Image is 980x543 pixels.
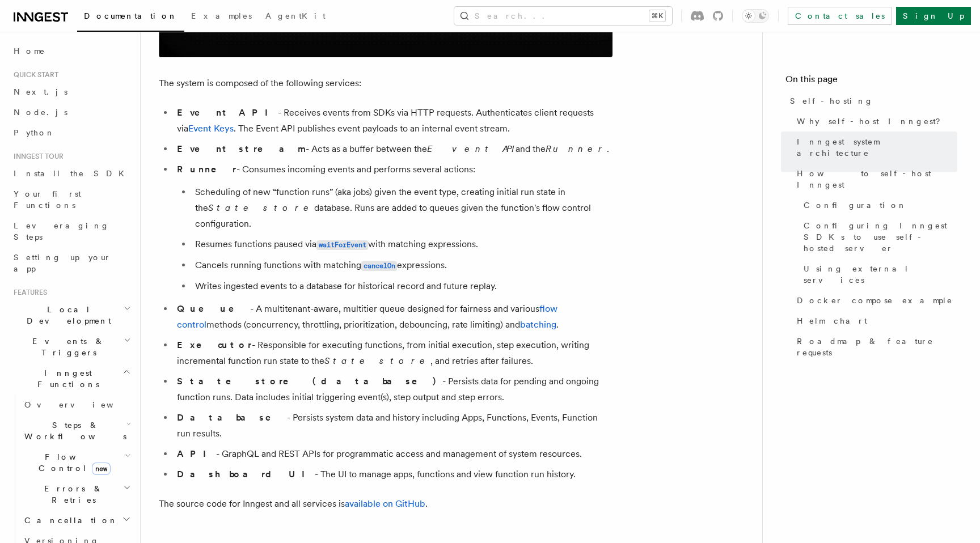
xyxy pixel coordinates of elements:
[177,303,250,314] strong: Queue
[9,367,122,390] span: Inngest Functions
[799,215,957,258] a: Configuring Inngest SDKs to use self-hosted server
[9,102,133,122] a: Node.js
[259,3,332,31] a: AgentKit
[361,261,397,271] code: cancelOn
[174,466,612,482] li: - The UI to manage apps, functions and view function run history.
[799,195,957,215] a: Configuration
[20,478,133,510] button: Errors & Retries
[797,116,948,127] span: Why self-host Inngest?
[14,189,81,210] span: Your first Functions
[20,447,133,478] button: Flow Controlnew
[345,498,425,509] a: available on GitHub
[454,7,672,25] button: Search...⌘K
[9,122,133,143] a: Python
[174,410,612,442] li: - Persists system data and history including Apps, Functions, Events, Function run results.
[788,7,892,25] a: Contact sales
[9,163,133,184] a: Install the SDK
[316,240,368,250] code: waitForEvent
[9,215,133,247] a: Leveraging Steps
[785,73,957,91] h4: On this page
[797,136,957,159] span: Inngest system architecture
[174,162,612,294] li: - Consumes incoming events and performs several actions:
[804,220,957,254] span: Configuring Inngest SDKs to use self-hosted server
[14,221,109,241] span: Leveraging Steps
[174,446,612,462] li: - GraphQL and REST APIs for programmatic access and management of system resources.
[177,448,216,459] strong: API
[9,152,64,161] span: Inngest tour
[9,70,58,79] span: Quick start
[177,143,306,154] strong: Event stream
[20,415,133,447] button: Steps & Workflows
[792,290,957,311] a: Docker compose example
[20,483,123,506] span: Errors & Retries
[177,469,315,480] strong: Dashboard UI
[9,299,133,331] button: Local Development
[9,304,124,326] span: Local Development
[208,202,314,213] em: State store
[177,412,287,423] strong: Database
[316,239,368,249] a: waitForEvent
[427,143,516,154] em: Event API
[177,107,278,118] strong: Event API
[265,11,326,20] span: AgentKit
[9,184,133,215] a: Your first Functions
[192,236,612,253] li: Resumes functions paused via with matching expressions.
[177,303,557,330] a: flow control
[177,164,236,175] strong: Runner
[792,111,957,131] a: Why self-host Inngest?
[9,288,47,297] span: Features
[797,168,957,190] span: How to self-host Inngest
[20,515,118,526] span: Cancellation
[14,128,55,137] span: Python
[159,75,612,91] p: The system is composed of the following services:
[159,496,612,512] p: The source code for Inngest and all services is .
[14,108,67,117] span: Node.js
[520,319,556,330] a: batching
[792,131,957,163] a: Inngest system architecture
[9,331,133,363] button: Events & Triggers
[792,311,957,331] a: Helm chart
[188,123,234,134] a: Event Keys
[324,355,430,366] em: State store
[797,295,953,306] span: Docker compose example
[24,400,141,409] span: Overview
[20,451,125,474] span: Flow Control
[790,95,873,107] span: Self-hosting
[896,7,971,25] a: Sign Up
[9,41,133,61] a: Home
[177,376,442,387] strong: State store (database)
[9,247,133,279] a: Setting up your app
[792,163,957,195] a: How to self-host Inngest
[742,9,769,23] button: Toggle dark mode
[177,340,252,350] strong: Executor
[174,337,612,369] li: - Responsible for executing functions, from initial execution, step execution, writing incrementa...
[174,374,612,405] li: - Persists data for pending and ongoing function runs. Data includes initial triggering event(s),...
[799,258,957,290] a: Using external services
[20,394,133,415] a: Overview
[192,257,612,274] li: Cancels running functions with matching expressions.
[9,336,124,358] span: Events & Triggers
[804,263,957,286] span: Using external services
[20,419,126,442] span: Steps & Workflows
[804,200,907,211] span: Configuration
[20,510,133,531] button: Cancellation
[92,463,111,475] span: new
[84,11,178,20] span: Documentation
[184,3,259,31] a: Examples
[77,3,184,32] a: Documentation
[797,315,867,326] span: Helm chart
[174,301,612,333] li: - A multitenant-aware, multitier queue designed for fairness and various methods (concurrency, th...
[174,141,612,157] li: - Acts as a buffer between the and the .
[785,91,957,111] a: Self-hosting
[192,278,612,294] li: Writes ingested events to a database for historical record and future replay.
[14,87,67,96] span: Next.js
[14,253,111,273] span: Setting up your app
[649,10,665,22] kbd: ⌘K
[192,184,612,232] li: Scheduling of new “function runs” (aka jobs) given the event type, creating initial run state in ...
[191,11,252,20] span: Examples
[14,169,131,178] span: Install the SDK
[174,105,612,137] li: - Receives events from SDKs via HTTP requests. Authenticates client requests via . The Event API ...
[797,336,957,358] span: Roadmap & feature requests
[14,45,45,57] span: Home
[9,363,133,394] button: Inngest Functions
